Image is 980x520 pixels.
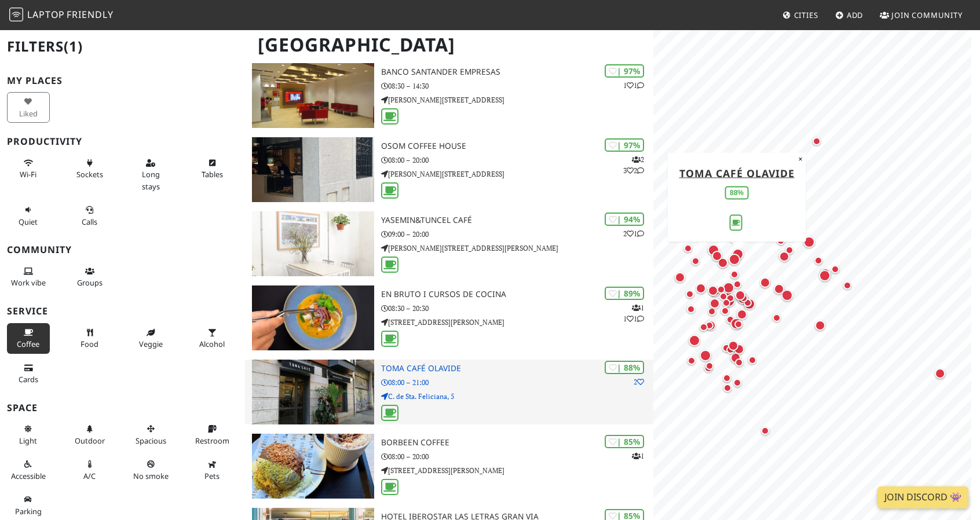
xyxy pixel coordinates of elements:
div: Map marker [729,254,745,270]
div: | 88% [605,361,644,374]
div: Map marker [734,320,748,334]
p: 08:00 – 20:00 [381,155,653,166]
img: yasemin&tuncel café [252,211,374,276]
a: Banco Santander Empresas | 97% 11 Banco Santander Empresas 08:30 – 14:30 [PERSON_NAME][STREET_ADD... [245,63,653,128]
img: LaptopFriendly [9,8,23,21]
span: Restroom [195,435,229,446]
a: LaptopFriendly LaptopFriendly [9,5,114,25]
button: Groups [68,262,111,292]
span: Spacious [136,435,166,446]
div: Map marker [705,320,721,335]
button: Work vibe [7,262,50,292]
div: Map marker [733,379,747,393]
div: Map marker [688,357,701,371]
div: Map marker [831,265,845,279]
span: Natural light [19,435,37,446]
div: 88% [725,186,748,199]
p: 2 [634,376,644,387]
span: Air conditioned [83,471,96,481]
button: Quiet [7,200,50,231]
div: Map marker [785,246,799,260]
div: Map marker [723,374,737,388]
img: Borbeen Coffee [252,434,374,499]
span: Veggie [139,339,163,349]
button: Coffee [7,323,50,354]
p: 1 1 1 [623,302,644,324]
span: Pet friendly [204,471,220,481]
div: Map marker [779,251,794,266]
p: 08:30 – 14:30 [381,80,653,91]
span: Credit cards [19,374,38,384]
a: Join Community [875,5,967,25]
a: Osom Coffee House | 97% 232 Osom Coffee House 08:00 – 20:00 [PERSON_NAME][STREET_ADDRESS] [245,137,653,202]
span: Food [81,339,98,349]
div: Map marker [684,244,698,258]
p: 09:00 – 20:00 [381,229,653,240]
div: | 89% [605,287,644,300]
span: Long stays [142,169,160,191]
div: Map marker [777,237,791,251]
div: Map marker [730,353,745,368]
span: Cities [794,10,818,20]
div: Map marker [774,284,789,299]
button: Sockets [68,153,111,184]
span: Video/audio calls [82,217,97,227]
button: Cards [7,358,50,389]
div: Map marker [740,294,754,308]
span: (1) [64,36,83,56]
span: Alcohol [199,339,225,349]
div: | 97% [605,138,644,152]
button: Long stays [130,153,173,196]
div: Map marker [700,350,716,366]
p: 08:00 – 21:00 [381,377,653,388]
div: Map marker [722,344,736,358]
a: Cities [778,5,823,25]
div: Map marker [708,244,724,261]
a: EN BRUTO I CURSOS DE COCINA | 89% 111 EN BRUTO I CURSOS DE COCINA 08:30 – 20:30 [STREET_ADDRESS][... [245,285,653,350]
span: Coffee [17,339,39,349]
img: Osom Coffee House [252,137,374,202]
div: Map marker [708,285,723,301]
div: Map marker [712,251,727,266]
p: 08:00 – 20:00 [381,451,653,462]
div: Map marker [781,290,798,306]
button: Veggie [130,323,173,354]
h3: Productivity [7,136,238,147]
h3: Community [7,244,238,255]
div: | 94% [605,213,644,226]
div: Map marker [719,292,733,306]
div: | 85% [605,435,644,448]
h1: [GEOGRAPHIC_DATA] [248,29,651,61]
span: Smoke free [133,471,169,481]
div: Map marker [675,272,690,287]
span: Laptop [27,8,65,21]
div: Map marker [730,235,744,249]
div: Map marker [708,307,722,321]
button: Accessible [7,455,50,485]
span: Outdoor area [75,435,105,446]
h2: Filters [7,29,238,64]
span: Add [847,10,864,20]
button: Restroom [191,419,233,450]
div: Map marker [803,236,820,252]
h3: Osom Coffee House [381,141,653,151]
p: 2 1 [623,228,644,239]
div: Map marker [814,257,828,270]
div: Map marker [730,318,747,334]
p: [PERSON_NAME][STREET_ADDRESS] [381,169,653,180]
div: Map marker [705,321,719,335]
div: Map marker [700,323,714,337]
div: Map marker [722,299,736,313]
div: Map marker [723,282,739,298]
button: Tables [191,153,233,184]
p: [STREET_ADDRESS][PERSON_NAME] [381,317,653,328]
span: Work-friendly tables [202,169,223,180]
div: Map marker [704,364,718,378]
div: Map marker [733,280,747,294]
button: Spacious [130,419,173,450]
div: Map marker [735,290,750,305]
h3: EN BRUTO I CURSOS DE COCINA [381,290,653,299]
button: Close popup [795,152,806,165]
button: Wi-Fi [7,153,50,184]
div: Map marker [687,305,701,319]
